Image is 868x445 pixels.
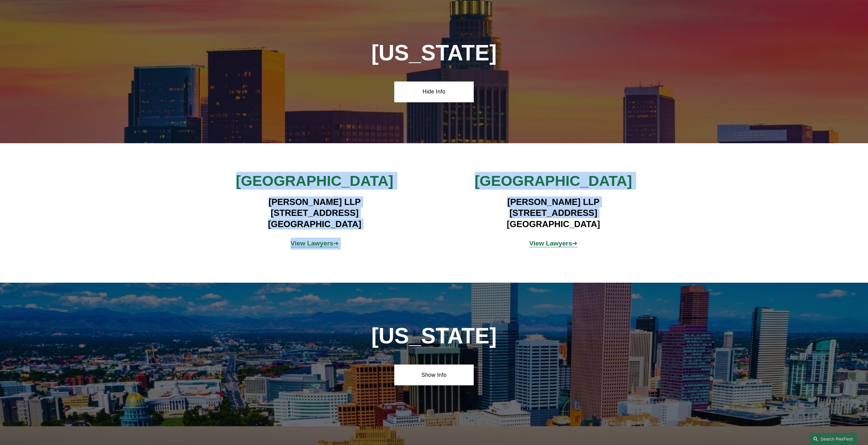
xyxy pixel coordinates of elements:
[529,240,572,247] strong: View Lawyers
[809,433,857,445] a: Search this site
[475,173,632,189] span: [GEOGRAPHIC_DATA]
[394,81,474,102] a: Hide Info
[236,173,393,189] span: [GEOGRAPHIC_DATA]
[335,324,533,348] h1: [US_STATE]
[291,240,339,247] span: ➔
[291,240,334,247] strong: View Lawyers
[291,240,339,247] a: View Lawyers➔
[529,240,578,247] a: View Lawyers➔
[335,41,533,65] h1: [US_STATE]
[215,196,414,229] h4: [PERSON_NAME] LLP [STREET_ADDRESS] [GEOGRAPHIC_DATA]
[529,240,578,247] span: ➔
[454,196,653,229] h4: [PERSON_NAME] LLP [STREET_ADDRESS] [GEOGRAPHIC_DATA]
[394,365,474,385] a: Show Info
